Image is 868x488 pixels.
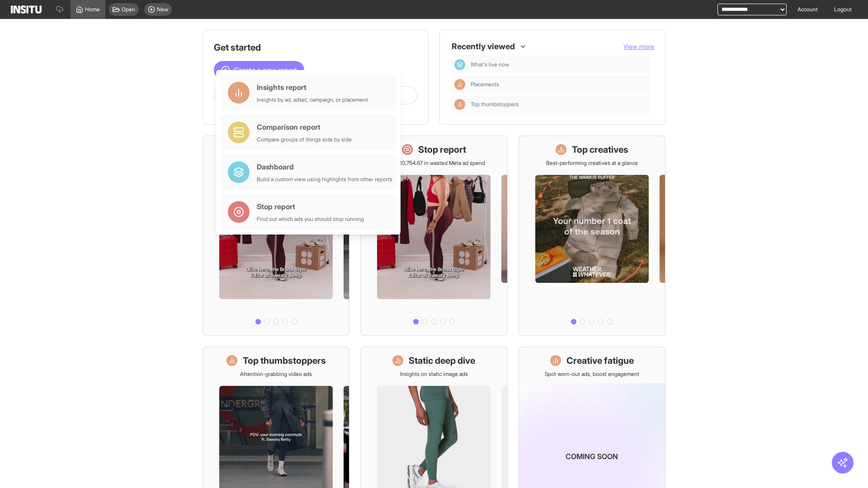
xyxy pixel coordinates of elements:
span: View more [623,42,654,50]
h1: Top creatives [572,143,628,156]
span: What's live now [471,61,647,68]
span: What's live now [471,61,509,68]
div: Dashboard [257,161,392,172]
span: Placements [471,81,647,88]
span: Top thumbstoppers [471,101,519,108]
h1: Top thumbstoppers [243,354,326,367]
div: Insights [454,79,465,90]
p: Save £20,754.67 in wasted Meta ad spend [382,160,485,167]
a: Top creativesBest-performing creatives at a glance [519,136,665,336]
div: Comparison report [257,122,352,132]
span: New [157,6,168,13]
p: Attention-grabbing video ads [240,371,312,378]
div: Insights by ad, adset, campaign, or placement [257,96,368,103]
span: Home [85,6,100,13]
img: Logo [11,5,42,14]
div: Dashboard [454,59,465,70]
span: Create a new report [234,65,297,75]
h1: Get started [214,41,417,54]
div: Insights report [257,82,368,93]
span: Open [122,6,135,13]
p: Best-performing creatives at a glance [546,160,638,167]
h1: Stop report [418,143,466,156]
h1: Static deep dive [409,354,475,367]
div: Compare groups of things side by side [257,136,352,143]
div: Insights [454,99,465,110]
button: View more [623,42,654,51]
div: Find out which ads you should stop running [257,216,364,223]
span: Top thumbstoppers [471,101,647,108]
a: What's live nowSee all active ads instantly [203,136,349,336]
div: Stop report [257,201,364,212]
p: Insights on static image ads [400,371,468,378]
button: Create a new report [214,61,304,79]
span: Placements [471,81,499,88]
div: Build a custom view using highlights from other reports [257,176,392,183]
a: Stop reportSave £20,754.67 in wasted Meta ad spend [360,136,507,336]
